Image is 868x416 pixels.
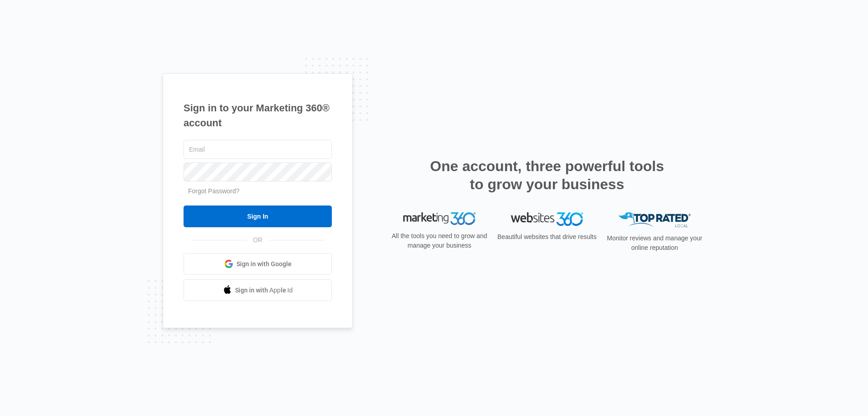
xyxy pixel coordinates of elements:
[496,232,598,242] p: Beautiful websites that drive results
[184,206,332,227] input: Sign In
[618,212,691,227] img: Top Rated Local
[184,253,332,275] a: Sign in with Google
[427,157,667,193] h2: One account, three powerful tools to grow your business
[403,212,476,225] img: Marketing 360
[184,140,332,159] input: Email
[184,100,332,130] h1: Sign in to your Marketing 360® account
[236,259,292,269] span: Sign in with Google
[235,286,293,295] span: Sign in with Apple Id
[184,279,332,301] a: Sign in with Apple Id
[188,187,240,195] a: Forgot Password?
[604,234,705,253] p: Monitor reviews and manage your online reputation
[389,231,490,250] p: All the tools you need to grow and manage your business
[511,212,583,225] img: Websites 360
[247,235,269,245] span: OR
